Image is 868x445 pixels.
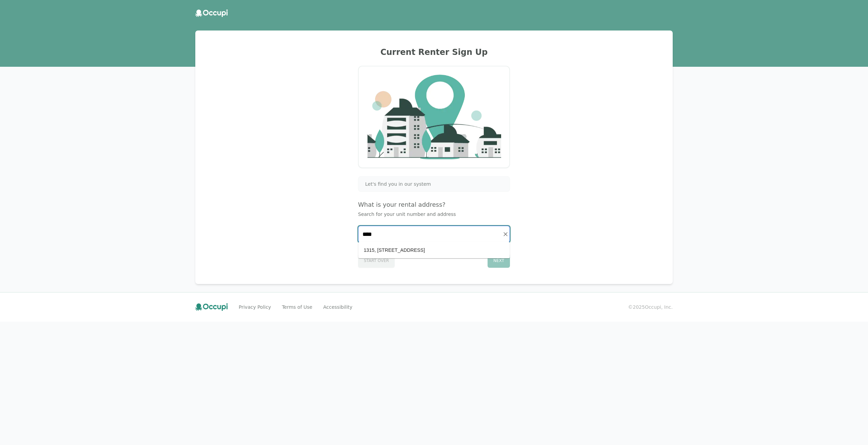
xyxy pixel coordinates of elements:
span: Let's find you in our system [365,181,431,187]
p: Search for your unit number and address [358,211,510,218]
a: Accessibility [323,304,352,310]
button: Clear [501,229,510,239]
img: Company Logo [367,75,501,159]
h2: Current Renter Sign Up [203,47,665,58]
a: Terms of Use [282,304,312,310]
li: 1315, [STREET_ADDRESS] [358,245,510,256]
h4: What is your rental address? [358,200,510,209]
input: Start typing... [358,226,510,242]
small: © 2025 Occupi, Inc. [628,304,673,310]
a: Privacy Policy [239,304,271,310]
